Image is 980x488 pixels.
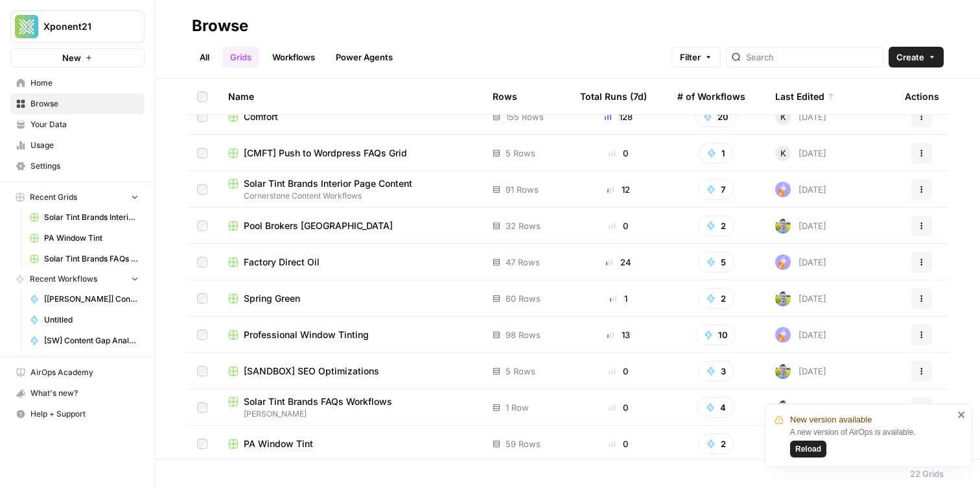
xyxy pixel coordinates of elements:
div: [DATE] [775,363,826,379]
button: Create [889,47,944,67]
span: 91 Rows [506,183,539,196]
a: [CMFT] Push to Wordpress FAQs Grid [228,147,472,160]
button: Workspace: Xponent21 [10,10,145,43]
a: Solar Tint Brands FAQs Workflows [24,249,145,269]
div: 0 [580,147,657,160]
a: Browse [10,93,145,114]
button: 10 [695,324,736,345]
span: 59 Rows [506,437,541,450]
span: Professional Window Tinting [244,328,369,341]
a: PA Window Tint [24,228,145,249]
span: New version available [790,413,872,426]
span: Xponent21 [43,20,122,33]
span: [SANDBOX] SEO Optimizations [244,365,379,378]
span: PA Window Tint [244,437,313,450]
span: Solar Tint Brands Interior Page Content [244,177,412,190]
span: Help + Support [30,408,139,420]
img: 7o9iy2kmmc4gt2vlcbjqaas6vz7k [775,363,791,379]
div: [DATE] [775,218,826,234]
button: Recent Grids [10,188,145,207]
button: Recent Workflows [10,269,145,289]
a: [[PERSON_NAME]] Content Gap Analysis [24,289,145,310]
div: 0 [580,365,657,378]
span: Reload [795,443,821,455]
span: Usage [30,140,139,151]
div: 13 [580,328,657,341]
a: All [192,47,217,67]
span: 1 Row [506,401,529,414]
span: Pool Brokers [GEOGRAPHIC_DATA] [244,219,393,232]
span: K [780,147,786,160]
button: 7 [698,179,734,200]
a: Power Agents [328,47,401,67]
div: Actions [905,79,939,114]
span: 98 Rows [506,328,541,341]
a: Comfort [228,110,472,123]
span: Your Data [30,119,139,130]
a: Solar Tint Brands FAQs Workflows[PERSON_NAME] [228,395,472,420]
button: close [957,409,966,420]
span: AirOps Academy [30,367,139,378]
button: 1 [699,143,734,164]
a: Usage [10,135,145,156]
span: Recent Grids [30,191,77,203]
div: 24 [580,256,657,269]
a: Home [10,73,145,93]
button: 4 [697,397,734,418]
div: [DATE] [775,327,826,343]
img: ly0f5newh3rn50akdwmtp9dssym0 [775,182,791,197]
button: Filter [671,47,721,67]
span: New [62,51,81,64]
span: [PERSON_NAME] [228,408,472,420]
div: [DATE] [775,291,826,306]
span: Solar Tint Brands FAQs Workflows [44,253,139,265]
a: Settings [10,156,145,177]
span: [CMFT] Push to Wordpress FAQs Grid [244,147,407,160]
div: 0 [580,437,657,450]
span: 5 Rows [506,365,535,378]
a: [SW] Content Gap Analysis [24,330,145,351]
span: Browse [30,98,139,110]
button: What's new? [10,383,145,404]
span: 60 Rows [506,292,541,305]
div: 128 [580,110,657,123]
img: 7o9iy2kmmc4gt2vlcbjqaas6vz7k [775,400,791,415]
div: # of Workflows [677,79,745,114]
img: 7o9iy2kmmc4gt2vlcbjqaas6vz7k [775,291,791,306]
span: Spring Green [244,292,300,305]
a: Workflows [264,47,323,67]
a: AirOps Academy [10,362,145,383]
span: Factory Direct Oil [244,256,320,269]
a: Pool Brokers [GEOGRAPHIC_DATA] [228,219,472,232]
span: 47 Rows [506,256,540,269]
img: Xponent21 Logo [15,15,38,38]
span: PA Window Tint [44,232,139,244]
a: Professional Window Tinting [228,328,472,341]
div: [DATE] [775,254,826,270]
span: 5 Rows [506,147,535,160]
span: Create [896,51,924,64]
div: 0 [580,401,657,414]
div: 12 [580,183,657,196]
div: 1 [580,292,657,305]
span: Settings [30,160,139,172]
input: Search [746,51,878,64]
button: 20 [695,106,737,127]
div: Total Runs (7d) [580,79,647,114]
button: 3 [698,361,734,382]
div: 0 [580,219,657,232]
div: Name [228,79,472,114]
div: A new version of AirOps is available. [790,426,953,457]
a: Your Data [10,114,145,135]
button: Reload [790,441,826,457]
button: 5 [698,252,734,273]
img: ly0f5newh3rn50akdwmtp9dssym0 [775,254,791,270]
span: Comfort [244,110,278,123]
button: 2 [698,433,734,454]
a: [SANDBOX] SEO Optimizations [228,365,472,378]
div: Browse [192,16,248,36]
img: ly0f5newh3rn50akdwmtp9dssym0 [775,327,791,343]
button: New [10,48,145,67]
span: Recent Workflows [30,273,97,285]
div: Rows [493,79,517,114]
